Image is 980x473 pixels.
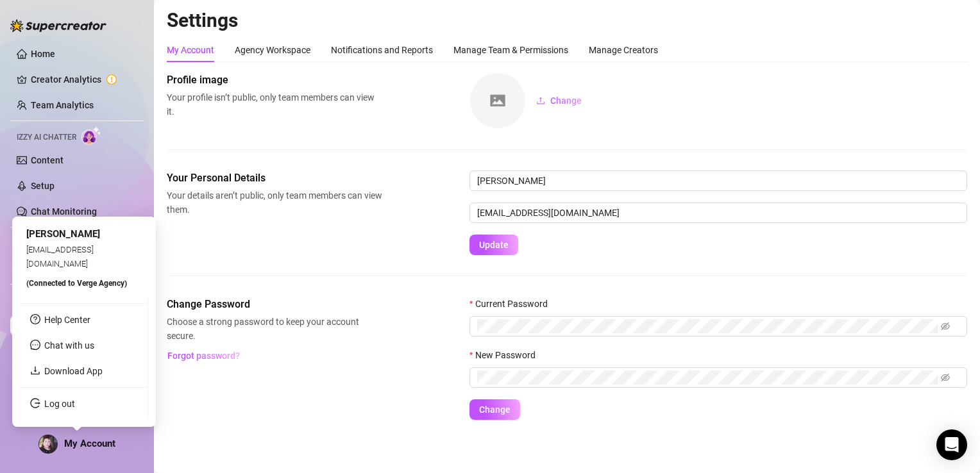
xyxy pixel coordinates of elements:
h2: Settings [167,8,967,33]
span: My Account [64,438,115,449]
span: [EMAIL_ADDRESS][DOMAIN_NAME] [26,244,94,268]
div: Notifications and Reports [331,43,433,57]
span: Your Personal Details [167,170,382,186]
a: Content [31,155,63,165]
span: Forgot password? [167,351,240,361]
span: Change [550,95,582,106]
button: Change [469,399,520,420]
span: [PERSON_NAME] [26,228,100,240]
span: (Connected to Verge Agency ) [26,279,127,288]
span: message [30,340,40,350]
a: Home [31,49,55,59]
div: Manage Team & Permissions [453,43,568,57]
input: Enter new email [469,203,967,223]
a: Team Analytics [31,100,94,110]
input: New Password [477,370,938,385]
span: Your details aren’t public, only team members can view them. [167,188,382,217]
span: eye-invisible [941,373,950,382]
li: Log out [20,394,148,414]
span: Profile image [167,72,382,88]
label: Current Password [469,297,556,311]
div: Manage Creators [589,43,658,57]
a: Setup [31,181,55,191]
span: Choose a strong password to keep your account secure. [167,315,382,343]
button: Change [526,90,592,111]
span: Izzy AI Chatter [17,131,76,144]
input: Enter name [469,170,967,191]
label: New Password [469,348,544,362]
a: Download App [44,366,103,376]
button: Forgot password? [167,345,240,366]
span: upload [536,96,545,105]
div: Agency Workspace [235,43,310,57]
span: eye-invisible [941,322,950,331]
a: Creator Analytics exclamation-circle [31,69,133,90]
button: Update [469,235,518,255]
a: Help Center [44,315,90,325]
img: logo-BBDzfeDw.svg [10,19,106,32]
span: Change [479,404,511,415]
span: Change Password [167,297,382,312]
div: My Account [167,43,214,57]
a: Log out [44,399,75,409]
span: Your profile isn’t public, only team members can view it. [167,90,382,119]
span: Update [479,240,509,250]
div: Open Intercom Messenger [936,429,967,460]
img: square-placeholder.png [470,73,525,128]
img: ACg8ocLQJuFEnQdafbd_dS53hONdEjIeMiy38l7AkbqjKLAWAO4Lds_5qQ=s96-c [39,435,57,453]
span: Chat with us [44,340,94,351]
img: AI Chatter [81,126,101,145]
a: Chat Monitoring [31,206,97,217]
input: Current Password [477,319,938,333]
